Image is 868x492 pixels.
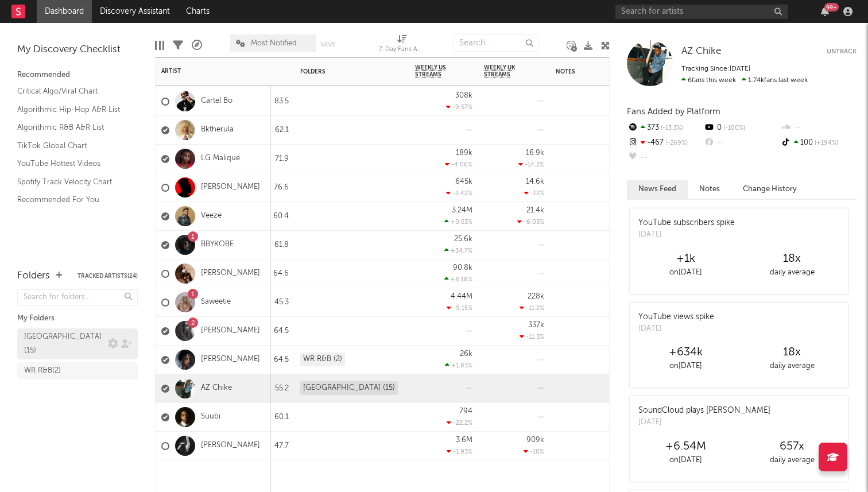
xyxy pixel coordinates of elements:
div: 7-Day Fans Added (7-Day Fans Added) [379,43,425,57]
a: Algorithmic Hip-Hop A&R List [17,103,126,116]
a: AZ Chike [201,383,232,393]
div: 18 x [739,252,845,266]
div: Folders [300,68,386,75]
div: -- [627,150,703,165]
span: 1.74k fans last week [681,77,808,84]
div: -467 [627,135,703,150]
div: [DATE] [638,417,770,428]
div: -9.57 % [446,103,472,111]
div: WR R&B (2) [300,352,345,366]
div: Folders [17,269,50,283]
span: 6 fans this week [681,77,736,84]
div: 100 [780,135,857,150]
div: 308k [455,92,472,99]
div: 25.6k [454,235,472,243]
div: 14.6k [526,178,544,185]
button: Tracked Artists(24) [77,273,138,279]
div: daily average [739,266,845,280]
div: on [DATE] [633,359,739,373]
span: Tracking Since: [DATE] [681,65,750,72]
button: Untrack [827,46,857,57]
div: daily average [739,454,845,467]
div: -10 % [524,448,544,455]
div: on [DATE] [633,454,739,467]
div: YouTube subscribers spike [638,217,735,229]
a: Cartel Bo [201,96,232,106]
div: +8.18 % [444,276,472,283]
a: Spotify Track Velocity Chart [17,176,126,188]
div: -1.93 % [447,448,472,455]
div: 18 x [739,346,845,359]
div: 16.9k [526,149,544,157]
div: daily average [739,359,845,373]
div: My Discovery Checklist [17,43,138,57]
div: Notes [556,68,671,75]
div: -- [703,135,780,150]
a: YouTube Hottest Videos [17,157,126,170]
div: -9.15 % [447,304,472,312]
span: Fans Added by Platform [627,107,720,116]
input: Search... [453,34,539,52]
a: Critical Algo/Viral Chart [17,85,126,98]
span: -269 % [664,140,688,146]
a: [PERSON_NAME] [201,355,260,365]
div: -4.06 % [445,161,472,168]
div: YouTube views spike [638,311,714,323]
div: 794 [459,408,472,415]
a: TikTok Global Chart [17,140,126,152]
div: 645k [455,178,472,185]
div: +1k [633,252,739,266]
input: Search for folders... [17,289,138,306]
div: 373 [627,121,703,135]
a: [GEOGRAPHIC_DATA](15) [17,328,138,359]
a: Bktherula [201,125,234,135]
button: 99+ [821,7,829,16]
a: [PERSON_NAME] [201,269,260,278]
div: 657 x [739,440,845,454]
div: 909k [526,436,544,444]
div: Filters [173,29,183,62]
div: +1.83 % [445,362,472,369]
div: SoundCloud plays [PERSON_NAME] [638,405,770,417]
a: [PERSON_NAME] [201,441,260,451]
div: -2.42 % [446,189,472,197]
span: Most Notified [251,40,297,47]
div: [DATE] [638,323,714,335]
button: Notes [688,180,731,199]
a: Veeze [201,211,222,221]
div: -6.03 % [517,218,544,226]
a: Algorithmic R&B A&R List [17,121,126,134]
div: -14.2 % [518,161,544,168]
span: AZ Chike [681,47,721,56]
span: +194 % [813,140,838,146]
div: 90.8k [453,264,472,272]
a: Saweetie [201,297,231,307]
div: 3.24M [452,207,472,214]
div: Recommended [17,68,138,82]
a: Suubi [201,412,220,422]
div: 3.6M [456,436,472,444]
div: [DATE] [638,229,735,241]
span: Weekly UK Streams [484,64,527,78]
div: [GEOGRAPHIC_DATA] (15) [300,381,398,395]
div: 0 [703,121,780,135]
div: +0.53 % [444,218,472,226]
a: [PERSON_NAME] [201,183,260,192]
a: AZ Chike [681,46,721,57]
a: WR R&B(2) [17,362,138,379]
div: 7-Day Fans Added (7-Day Fans Added) [379,29,425,62]
div: -22.2 % [447,419,472,427]
a: [PERSON_NAME] [201,326,260,336]
div: 337k [528,321,544,329]
div: -11.2 % [520,304,544,312]
span: -100 % [722,125,745,131]
div: 228k [528,293,544,300]
div: Edit Columns [155,29,164,62]
span: -13.3 % [659,125,683,131]
div: Artist [161,68,247,75]
div: [GEOGRAPHIC_DATA] ( 15 ) [24,330,105,358]
a: Recommended For You [17,193,126,206]
button: Save [320,41,335,48]
div: +634k [633,346,739,359]
div: A&R Pipeline [192,29,202,62]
